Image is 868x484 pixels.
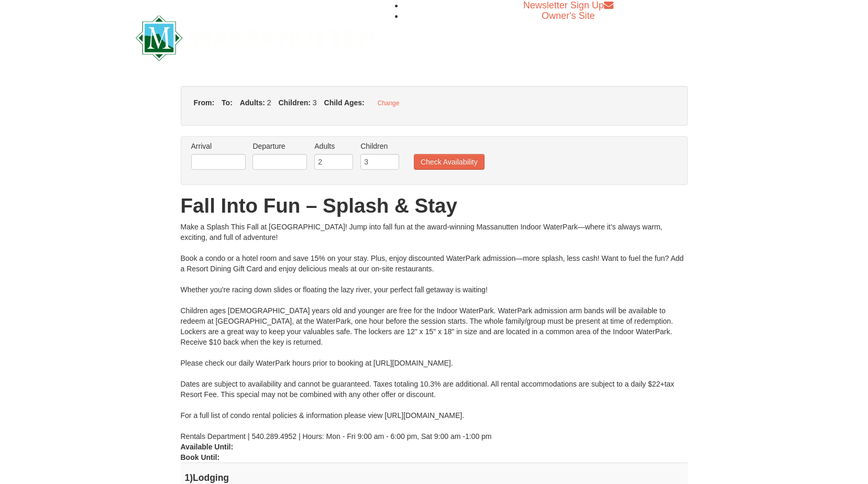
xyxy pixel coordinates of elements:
[360,141,399,151] label: Children
[190,472,193,483] span: )
[185,472,684,483] h4: 1 Lodging
[267,98,271,107] span: 2
[136,15,376,61] img: Massanutten Resort Logo
[314,141,353,151] label: Adults
[181,195,688,216] h1: Fall Into Fun – Splash & Stay
[194,98,215,107] strong: From:
[181,222,688,442] div: Make a Splash This Fall at [GEOGRAPHIC_DATA]! Jump into fall fun at the award-winning Massanutten...
[222,98,233,107] strong: To:
[324,98,365,107] strong: Child Ages:
[414,154,485,170] button: Check Availability
[313,98,317,107] span: 3
[191,141,246,151] label: Arrival
[136,24,376,49] a: Massanutten Resort
[181,453,220,461] strong: Book Until:
[278,98,310,107] strong: Children:
[181,443,234,451] strong: Available Until:
[240,98,265,107] strong: Adults:
[542,10,595,21] a: Owner's Site
[372,96,405,110] button: Change
[252,141,307,151] label: Departure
